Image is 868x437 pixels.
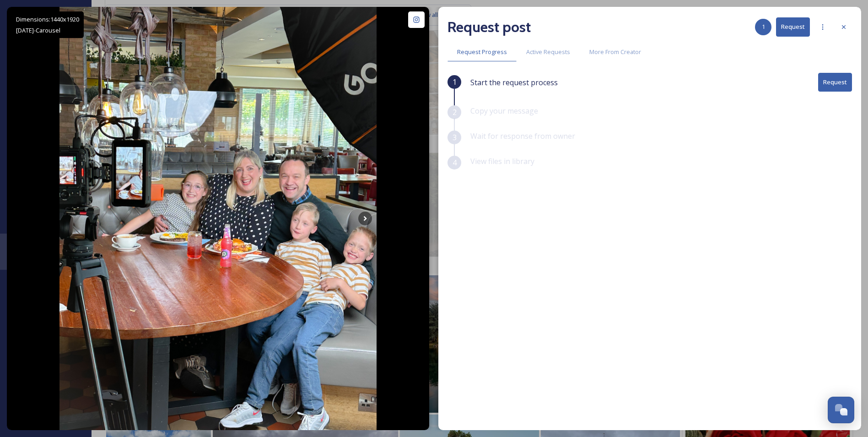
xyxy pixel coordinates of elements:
[470,77,558,88] span: Start the request process
[447,16,531,38] h2: Request post
[470,156,534,166] span: View files in library
[470,106,538,116] span: Copy your message
[828,397,854,423] button: Open Chat
[16,26,60,34] span: [DATE] - Carousel
[526,48,570,56] span: Active Requests
[776,17,810,36] button: Request
[453,76,457,87] span: 1
[762,22,765,31] span: 1
[589,48,641,56] span: More From Creator
[457,48,507,56] span: Request Progress
[453,132,457,143] span: 3
[453,107,457,118] span: 2
[59,7,377,430] img: Thanks to the beefeateruk today for a fun family photo shoot day! Getting hyped for the Autumn me...
[470,131,575,141] span: Wait for response from owner
[453,157,457,168] span: 4
[818,73,852,92] button: Request
[16,15,79,23] span: Dimensions: 1440 x 1920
